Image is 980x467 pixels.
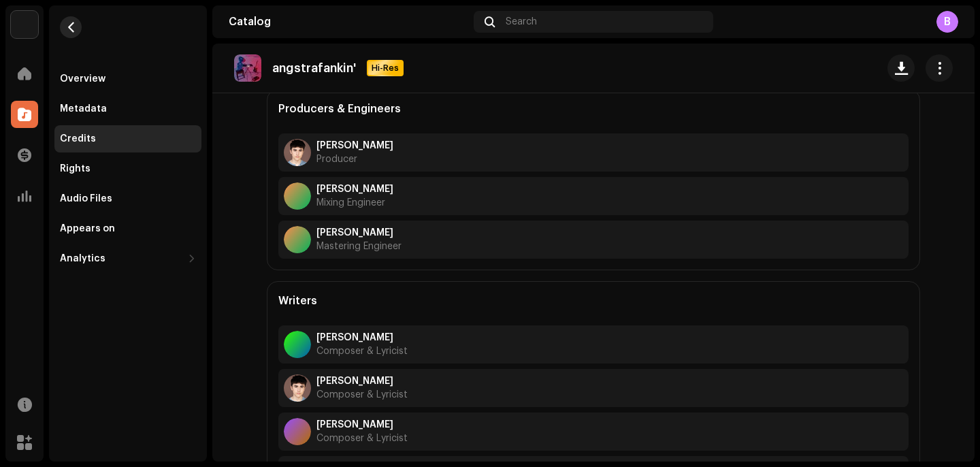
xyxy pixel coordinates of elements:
span: Composer & Lyricist [316,346,408,357]
div: Overview [60,74,105,84]
re-m-nav-item: Appears on [54,215,201,242]
div: Analytics [60,253,105,264]
img: 1ff1b90c-1c7e-461d-919b-3145c394b573 [234,54,261,82]
div: Appears on [60,223,115,234]
span: Mixing Engineer [316,197,393,208]
span: Producer [316,154,393,165]
div: Credits [60,133,96,144]
span: Composer & Lyricist [316,389,408,400]
re-m-nav-item: Audio Files [54,185,201,212]
strong: [PERSON_NAME] [316,184,393,195]
div: B [936,11,958,33]
re-m-nav-item: Credits [54,125,201,152]
div: Audio Files [60,193,112,204]
img: 4d355f5d-9311-46a2-b30d-525bdb8252bf [11,11,38,38]
re-m-nav-dropdown: Analytics [54,245,201,272]
div: Metadata [60,103,107,114]
h5: Producers & Engineers [278,101,401,117]
div: Rights [60,163,91,174]
img: 343a8f80-64d1-4702-831b-306b672c085d [284,139,311,166]
re-m-nav-item: Overview [54,65,201,93]
img: 0f0b3b76-4329-4dcb-97e3-2fb7521d51f9 [284,374,311,402]
h5: Writers [278,293,317,309]
strong: [PERSON_NAME] [316,140,393,151]
strong: [PERSON_NAME] [316,227,402,238]
span: Composer & Lyricist [316,433,408,444]
re-m-nav-item: Metadata [54,95,201,123]
span: Hi-Res [368,63,402,74]
strong: [PERSON_NAME] [316,332,408,343]
div: Catalog [229,16,468,27]
strong: [PERSON_NAME] [316,419,408,430]
p: angstrafankin' [272,61,356,76]
span: Search [506,16,537,27]
span: Mastering Engineer [316,241,402,252]
re-m-nav-item: Rights [54,155,201,182]
strong: [PERSON_NAME] [316,376,408,387]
